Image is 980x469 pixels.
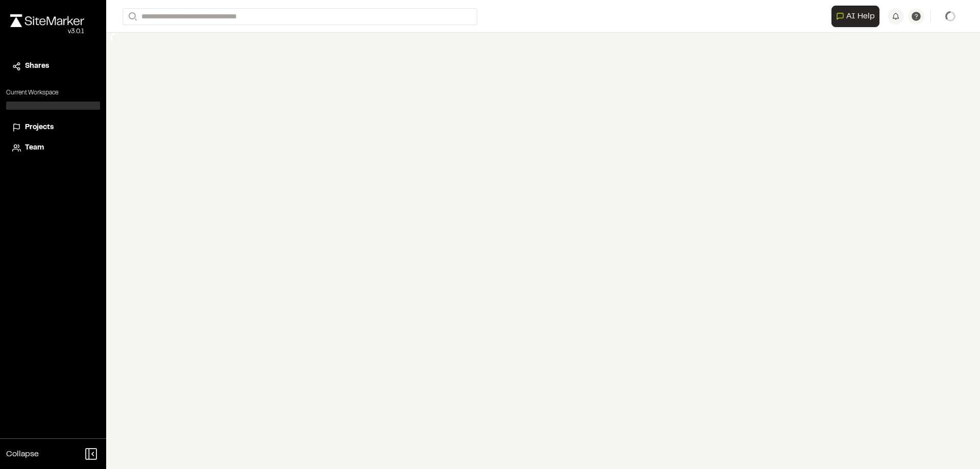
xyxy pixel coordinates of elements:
[12,122,94,133] a: Projects
[846,10,875,22] span: AI Help
[6,88,100,97] p: Current Workspace
[25,122,54,133] span: Projects
[25,61,49,72] span: Shares
[12,61,94,72] a: Shares
[10,27,84,36] div: Oh geez...please don't...
[12,142,94,154] a: Team
[25,142,44,154] span: Team
[10,14,84,27] img: rebrand.png
[122,8,141,25] button: Search
[6,448,39,460] span: Collapse
[831,6,884,27] div: Open AI Assistant
[831,6,879,27] button: Open AI Assistant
